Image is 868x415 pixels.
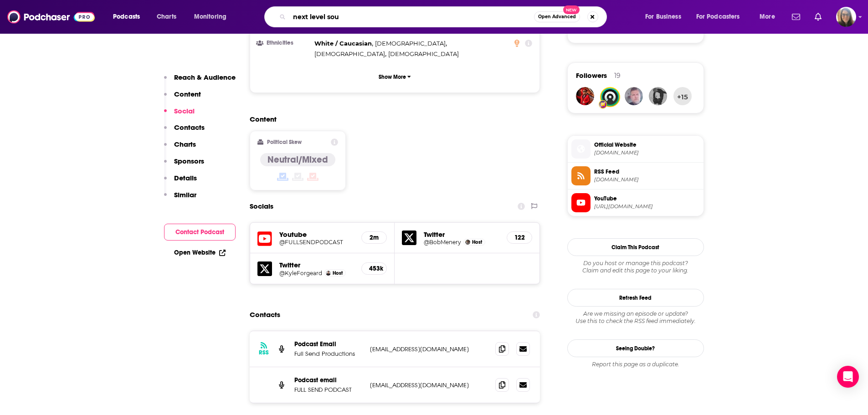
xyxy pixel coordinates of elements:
p: Full Send Productions [294,350,363,358]
h5: 453k [369,265,379,272]
img: Bob Menery [465,240,470,245]
p: Sponsors [174,157,204,165]
a: @FULLSENDPODCAST [279,239,354,246]
div: Claim and edit this page to your liking. [567,260,704,274]
span: , [314,49,386,59]
a: @BobMenery [424,239,461,246]
div: Are we missing an episode or update? Use this to check the RSS feed immediately. [567,310,704,325]
span: White / Caucasian [314,40,372,47]
span: RSS Feed [594,168,700,176]
span: Monitoring [194,10,226,23]
img: JDHog528 [576,87,594,105]
img: User Badge Icon [598,100,607,109]
button: Sponsors [164,157,204,174]
span: Charts [157,10,176,23]
input: Search podcasts, credits, & more... [289,10,534,24]
span: [DEMOGRAPHIC_DATA] [375,40,446,47]
span: youtube.com [594,149,700,156]
button: open menu [107,10,152,24]
p: Similar [174,190,196,199]
span: [DEMOGRAPHIC_DATA] [314,50,385,57]
p: Show More [379,74,406,80]
button: open menu [690,10,753,24]
span: Do you host or manage this podcast? [567,260,704,267]
button: Details [164,174,197,190]
a: RSS Feed[DOMAIN_NAME] [571,166,700,185]
a: @KyleForgeard [279,270,322,277]
p: Podcast email [294,376,363,384]
span: [DEMOGRAPHIC_DATA] [388,50,459,57]
h5: Youtube [279,230,354,239]
p: Podcast Email [294,340,363,348]
h2: Contacts [250,306,280,323]
a: Open Website [174,249,226,256]
button: Similar [164,190,196,207]
button: Contact Podcast [164,224,236,241]
p: Details [174,174,197,182]
button: open menu [753,10,786,24]
div: 19 [614,72,621,80]
img: User Profile [836,7,856,27]
a: Show notifications dropdown [811,9,825,25]
button: Social [164,107,195,123]
a: Show notifications dropdown [788,9,804,25]
img: Podchaser - Follow, Share and Rate Podcasts [7,8,95,26]
a: Official Website[DOMAIN_NAME] [571,139,700,159]
div: Open Intercom Messenger [837,366,859,388]
button: open menu [639,10,693,24]
button: Show More [257,68,533,85]
span: For Business [645,10,681,23]
div: Report this page as a duplicate. [567,361,704,368]
button: Contacts [164,123,205,140]
button: Content [164,90,201,107]
span: Logged in as akolesnik [836,7,856,27]
button: +15 [673,87,692,105]
p: FULL SEND PODCAST [294,386,363,394]
a: Charts [151,10,182,24]
img: jfpodcasts [601,88,619,106]
h3: RSS [259,349,269,356]
span: Followers [576,71,607,80]
h2: Political Skew [267,139,302,145]
span: YouTube [594,195,700,203]
h2: Socials [250,198,273,215]
p: Content [174,90,201,98]
button: Refresh Feed [567,289,704,307]
img: JSamms7 [625,87,643,105]
button: open menu [188,10,238,24]
p: Social [174,107,195,115]
div: Search podcasts, credits, & more... [273,6,616,27]
h5: 2m [369,234,379,241]
span: New [563,5,580,14]
span: Official Website [594,141,700,149]
span: Podcasts [113,10,140,23]
a: YouTube[URL][DOMAIN_NAME] [571,193,700,212]
h5: Twitter [279,261,354,269]
span: feeds.megaphone.fm [594,176,700,183]
h2: Content [250,115,533,123]
span: Host [333,270,343,276]
button: Open AdvancedNew [534,11,580,22]
button: Claim This Podcast [567,238,704,256]
a: Seeing Double? [567,339,704,357]
button: Show profile menu [836,7,856,27]
h4: Neutral/Mixed [267,154,328,165]
span: , [375,38,447,49]
p: Charts [174,140,196,149]
span: https://www.youtube.com/@FULLSENDPODCAST [594,203,700,210]
span: , [314,38,373,49]
button: Charts [164,140,196,157]
span: For Podcasters [696,10,740,23]
img: Kyle Forgeard [326,271,331,276]
h5: 122 [514,234,524,241]
h3: Ethnicities [257,40,311,46]
span: Host [472,239,482,245]
p: [EMAIL_ADDRESS][DOMAIN_NAME] [370,381,488,389]
h5: Twitter [424,230,499,239]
